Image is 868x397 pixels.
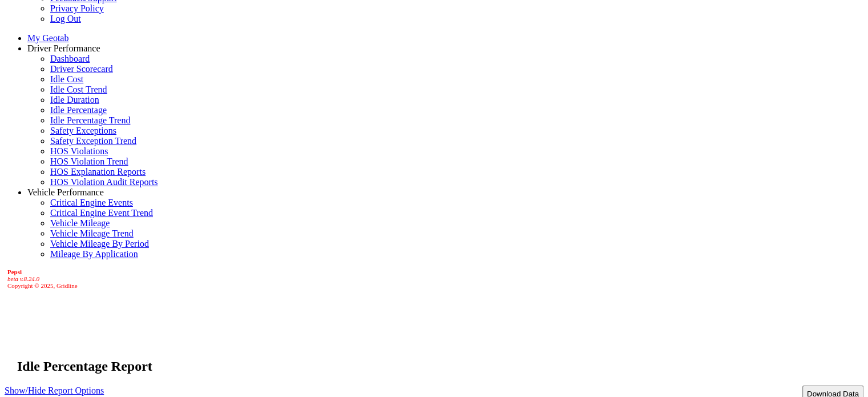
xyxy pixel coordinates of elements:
[50,74,83,84] a: Idle Cost
[50,64,113,74] a: Driver Scorecard
[50,146,108,156] a: HOS Violations
[50,198,133,207] a: Critical Engine Events
[50,95,99,105] a: Idle Duration
[50,105,107,115] a: Idle Percentage
[50,126,116,135] a: Safety Exceptions
[50,157,128,166] a: HOS Violation Trend
[27,187,104,197] a: Vehicle Performance
[50,54,90,63] a: Dashboard
[27,33,68,43] a: My Geotab
[7,275,39,282] i: beta v.8.24.0
[7,268,863,289] div: Copyright © 2025, Gridline
[50,3,104,13] a: Privacy Policy
[50,218,110,228] a: Vehicle Mileage
[7,268,22,275] b: Pepsi
[50,136,136,146] a: Safety Exception Trend
[27,43,100,53] a: Driver Performance
[50,239,149,248] a: Vehicle Mileage By Period
[17,359,863,374] h2: Idle Percentage Report
[50,228,134,238] a: Vehicle Mileage Trend
[50,14,81,23] a: Log Out
[50,85,107,94] a: Idle Cost Trend
[50,115,130,125] a: Idle Percentage Trend
[50,177,158,187] a: HOS Violation Audit Reports
[50,167,146,177] a: HOS Explanation Reports
[50,249,138,259] a: Mileage By Application
[50,208,153,218] a: Critical Engine Event Trend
